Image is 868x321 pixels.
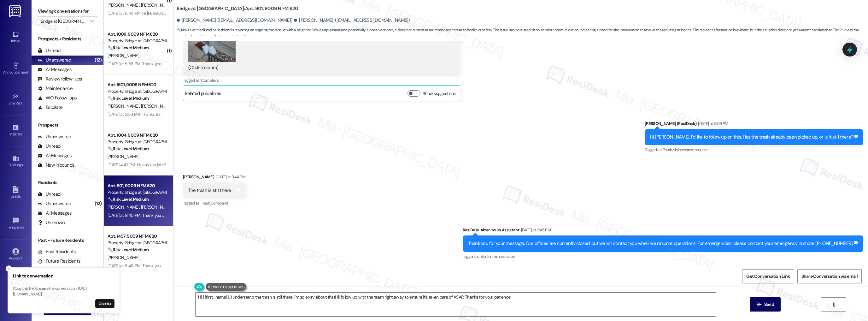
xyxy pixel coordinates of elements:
div: Past Residents [38,248,76,255]
i:  [757,302,761,307]
div: Property: Bridge at [GEOGRAPHIC_DATA] [108,88,166,95]
div: (12) [93,55,103,65]
span: [PERSON_NAME] [141,204,172,210]
div: All Messages [38,210,72,217]
a: Site Visit • [3,91,28,108]
div: Unread [38,47,61,54]
i:  [831,302,836,307]
div: Unanswered [38,57,71,63]
div: [DATE] at 9:45 PM: Thank you for your message. Our offices are currently closed, but we will cont... [108,212,495,218]
span: Send [764,301,774,308]
span: • [24,224,25,229]
div: Tagged as: [645,145,863,154]
button: Close toast [6,265,12,272]
div: Prospects + Residents [32,36,103,42]
div: [DATE] at 5:06 PM [696,120,728,127]
div: Apt. 901, 9009 N FM 620 [108,182,166,189]
span: [PERSON_NAME] [108,204,141,210]
div: WO Follow-ups [38,95,77,101]
div: [DATE] at 9:45 PM [519,227,551,233]
div: [DATE] at 9:44 PM [214,174,245,180]
div: Related guidelines [185,90,221,99]
span: Share Conversation via email [801,273,858,280]
div: Unread [38,191,61,198]
span: [PERSON_NAME] [141,2,172,8]
span: Trash , [663,147,672,152]
span: Complaint [211,200,228,206]
span: Complaint [201,78,219,83]
div: (Click to zoom) [188,64,450,71]
div: The trash is still there [188,187,231,194]
div: [DATE] 4:47 PM: Hi, any update? [108,162,166,168]
div: Tagged as: [183,76,460,85]
span: Maintenance request [672,147,708,152]
label: Show suggestions [423,90,456,97]
div: Prospects [32,122,103,128]
div: Apt. 1407, 9009 N FM 620 [108,233,166,240]
div: Tagged as: [463,252,864,261]
a: Inbox [3,29,28,46]
i:  [90,19,94,24]
div: Unread [38,143,61,150]
button: Share Conversation via email [797,269,862,283]
div: Unknown [38,219,65,226]
div: Apt. 1004, 9009 N FM 620 [108,132,166,139]
div: New Inbounds [38,162,74,169]
div: Future Residents [38,258,80,265]
strong: 🔧 Risk Level: Medium [108,247,149,253]
div: Property: Bridge at [GEOGRAPHIC_DATA] [108,240,166,246]
div: ResiDesk After Hours Assistant [463,227,864,235]
textarea: Hi {{first_name}}, I understand the trash is still there. I'm so sorry about that! I'll follow up... [196,293,716,316]
div: [PERSON_NAME] [183,174,246,182]
a: Templates • [3,215,28,232]
div: Escalate [38,104,62,111]
div: Property: Bridge at [GEOGRAPHIC_DATA] [108,139,166,145]
div: Residents [32,179,103,186]
a: Insights • [3,122,28,139]
div: [DATE] at 5:58 PM: Thank goodness they spayed and jelled some area's [DATE]. I thought someone wa... [108,61,418,67]
button: Send [750,297,781,312]
span: [PERSON_NAME] [108,255,139,260]
div: Tagged as: [183,199,246,208]
span: • [23,100,24,104]
div: Property: Bridge at [GEOGRAPHIC_DATA] [108,189,166,196]
div: Review follow-ups [38,76,82,82]
div: Apt. 1601, 9009 N FM 620 [108,81,166,88]
div: [PERSON_NAME]. ([EMAIL_ADDRESS][DOMAIN_NAME]) [294,17,410,24]
a: Buildings [3,153,28,170]
span: [PERSON_NAME] [108,53,139,58]
a: Account [3,246,28,263]
strong: 🔧 Risk Level: Medium [108,45,149,51]
div: Maintenance [38,85,73,92]
div: [PERSON_NAME]. ([EMAIL_ADDRESS][DOMAIN_NAME]) [177,17,293,24]
strong: 🔧 Risk Level: Medium [108,146,149,152]
strong: 🔧 Risk Level: Medium [108,196,149,202]
span: : The resident is reporting an ongoing trash issue with a neighbor. While unpleasant and potentia... [177,27,868,40]
span: Trash , [201,200,210,206]
div: Unanswered [38,134,71,140]
button: Get Conversation Link [742,269,794,283]
span: [PERSON_NAME] [108,2,141,8]
button: Dismiss [95,299,114,308]
b: Bridge at [GEOGRAPHIC_DATA]: Apt. 901, 9009 N FM 620 [177,5,298,12]
div: Thank you for your message. Our offices are currently closed, but we will contact you when we res... [468,240,853,247]
span: • [28,69,29,74]
strong: 🔧 Risk Level: Medium [177,27,210,33]
div: Unanswered [38,200,71,207]
strong: 🔧 Risk Level: Medium [108,95,149,101]
a: Leads [3,184,28,201]
img: ResiDesk Logo [9,5,22,17]
div: Apt. 1009, 9009 N FM 620 [108,31,166,38]
div: (12) [93,199,103,209]
div: All Messages [38,66,72,73]
div: [DATE] at 6:44 PM: Hi [PERSON_NAME], me again. Are you getting my messages?? [108,10,257,16]
div: Property: Bridge at [GEOGRAPHIC_DATA] [108,38,166,44]
span: [PERSON_NAME] [108,103,141,109]
h3: Link to conversation [13,273,114,279]
div: Past + Future Residents [32,237,103,244]
span: Bad communication [481,254,515,259]
span: Get Conversation Link [746,273,790,280]
a: Support [3,277,28,294]
div: [PERSON_NAME] (ResiDesk) [645,120,863,129]
input: All communities [41,16,87,26]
